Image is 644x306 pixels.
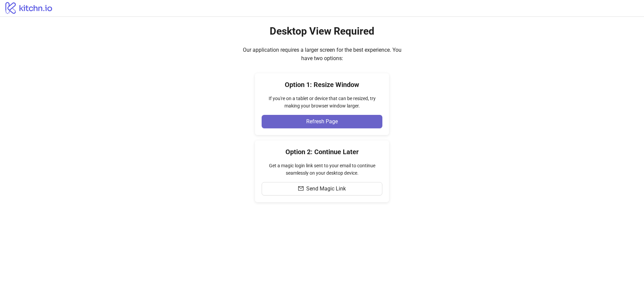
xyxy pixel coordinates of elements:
[306,119,338,125] span: Refresh Page
[238,46,406,62] div: Our application requires a larger screen for the best experience. You have two options:
[262,147,382,157] h4: Option 2: Continue Later
[262,95,382,110] div: If you're on a tablet or device that can be resized, try making your browser window larger.
[262,115,382,128] button: Refresh Page
[262,182,382,195] button: Send Magic Link
[262,162,382,177] div: Get a magic login link sent to your email to continue seamlessly on your desktop device.
[298,186,304,191] span: mail
[270,25,374,38] h2: Desktop View Required
[262,80,382,89] h4: Option 1: Resize Window
[306,186,346,192] span: Send Magic Link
